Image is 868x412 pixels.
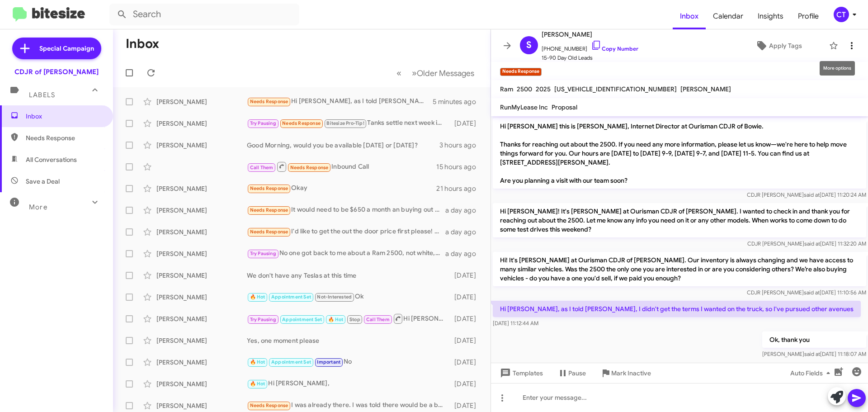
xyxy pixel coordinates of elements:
[250,165,274,170] span: Call Them
[450,119,483,128] div: [DATE]
[156,314,247,323] div: [PERSON_NAME]
[349,317,360,322] span: Stop
[450,293,483,302] div: [DATE]
[783,365,841,381] button: Auto Fields
[250,317,276,322] span: Try Pausing
[156,119,247,128] div: [PERSON_NAME]
[156,249,247,258] div: [PERSON_NAME]
[29,91,55,99] span: Labels
[406,64,480,82] button: Next
[250,251,276,256] span: Try Pausing
[250,294,265,300] span: 🔥 Hot
[328,317,344,322] span: 🔥 Hot
[247,400,450,411] div: I was already there. I was told there would be a better price offered on the lightning. It is not...
[250,381,265,387] span: 🔥 Hot
[791,3,826,29] a: Profile
[247,141,439,150] div: Good Morning, would you be available [DATE] or [DATE]?
[450,379,483,388] div: [DATE]
[247,248,445,259] div: No one got back to me about a Ram 2500, not white, with BLIS, and towing package.
[247,292,450,302] div: Ok
[156,336,247,345] div: [PERSON_NAME]
[250,99,288,104] span: Needs Response
[290,165,329,170] span: Needs Response
[156,271,247,280] div: [PERSON_NAME]
[493,252,866,286] p: Hi! It's [PERSON_NAME] at Ourisman CDJR of [PERSON_NAME]. Our inventory is always changing and we...
[568,365,586,381] span: Pause
[250,229,288,235] span: Needs Response
[517,85,532,93] span: 2500
[39,44,94,53] span: Special Campaign
[250,185,288,191] span: Needs Response
[450,271,483,280] div: [DATE]
[439,141,483,150] div: 3 hours ago
[498,365,543,381] span: Templates
[526,38,532,52] span: S
[12,38,101,59] a: Special Campaign
[820,61,855,76] div: More options
[271,359,311,365] span: Appointment Set
[790,365,834,381] span: Auto Fields
[250,207,288,213] span: Needs Response
[247,227,445,237] div: I'd like to get the out the door price first please! Assuming no finance, no trade in and no down...
[247,313,450,324] div: Hi [PERSON_NAME], Are you able to make it in [DATE]?
[542,40,638,53] span: [PHONE_NUMBER]
[706,3,750,29] a: Calendar
[804,240,820,247] span: said at
[445,249,483,258] div: a day ago
[450,336,483,345] div: [DATE]
[26,133,103,142] span: Needs Response
[247,118,450,128] div: Tanks settle next week in town
[391,64,407,82] button: Previous
[412,67,417,79] span: »
[500,103,548,111] span: RunMyLease Inc
[26,155,77,164] span: All Conversations
[491,365,550,381] button: Templates
[542,53,638,62] span: 15-90 Day Old Leads
[500,85,513,93] span: Ram
[542,29,638,40] span: [PERSON_NAME]
[747,289,866,296] span: CDJR [PERSON_NAME] [DATE] 11:10:56 AM
[247,96,433,107] div: Hi [PERSON_NAME], as I told [PERSON_NAME], I didn't get the terms I wanted on the truck, so I've ...
[762,350,866,357] span: [PERSON_NAME] [DATE] 11:18:07 AM
[436,184,483,193] div: 21 hours ago
[747,240,866,247] span: CDJR [PERSON_NAME] [DATE] 11:32:20 AM
[450,314,483,323] div: [DATE]
[26,177,60,186] span: Save a Deal
[317,359,340,365] span: Important
[282,317,322,322] span: Appointment Set
[247,161,436,172] div: Inbound Call
[762,331,866,348] p: Ok, thank you
[29,203,47,211] span: More
[554,85,677,93] span: [US_VEHICLE_IDENTIFICATION_NUMBER]
[450,358,483,367] div: [DATE]
[250,120,276,126] span: Try Pausing
[156,401,247,410] div: [PERSON_NAME]
[593,365,658,381] button: Mark Inactive
[536,85,551,93] span: 2025
[673,3,706,29] a: Inbox
[591,45,638,52] a: Copy Number
[326,120,364,126] span: Bitesize Pro-Tip!
[417,68,474,78] span: Older Messages
[747,191,866,198] span: CDJR [PERSON_NAME] [DATE] 11:20:24 AM
[732,38,825,54] button: Apply Tags
[445,206,483,215] div: a day ago
[396,67,401,79] span: «
[493,118,866,189] p: Hi [PERSON_NAME] this is [PERSON_NAME], Internet Director at Ourisman CDJR of Bowie. Thanks for r...
[14,67,99,76] div: CDJR of [PERSON_NAME]
[250,359,265,365] span: 🔥 Hot
[450,401,483,410] div: [DATE]
[247,183,436,194] div: Okay
[750,3,791,29] a: Insights
[271,294,311,300] span: Appointment Set
[156,293,247,302] div: [PERSON_NAME]
[436,162,483,171] div: 15 hours ago
[26,112,103,121] span: Inbox
[680,85,731,93] span: [PERSON_NAME]
[445,227,483,237] div: a day ago
[247,336,450,345] div: Yes, one moment please
[156,358,247,367] div: [PERSON_NAME]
